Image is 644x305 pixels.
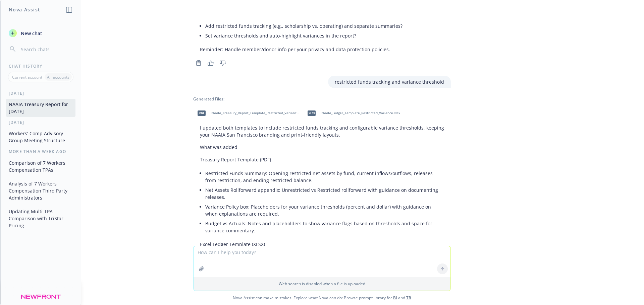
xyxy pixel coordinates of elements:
svg: Copy to clipboard [196,60,202,66]
a: BI [393,295,397,301]
li: Variance Policy box: Placeholders for your variance thresholds (percent and dollar) with guidance... [205,202,444,219]
span: Nova Assist can make mistakes. Explore what Nova can do: Browse prompt library for and [3,291,641,305]
li: Net Assets Rollforward appendix: Unrestricted vs Restricted rollforward with guidance on document... [205,185,444,202]
button: Workers' Comp Advisory Group Meeting Structure [6,128,75,146]
p: What was added [200,144,444,151]
div: [DATE] [1,90,81,96]
li: Restricted Funds Summary: Opening restricted net assets by fund, current inflows/outflows, releas... [205,168,444,185]
p: Reminder: Handle member/donor info per your privacy and data protection policies. [200,46,444,53]
button: Thumbs down [217,58,228,68]
button: Analysis of 7 Workers Compensation Third Party Administrators [6,178,75,203]
button: Comparison of 7 Workers Compensation TPAs [6,157,75,175]
div: pdfNAAIA_Treasury_Report_Template_Restricted_Variance.pdf [193,105,301,122]
h1: Nova Assist [9,6,40,13]
span: pdf [198,110,206,116]
p: Treasury Report Template (PDF) [200,156,444,163]
button: Updating Multi-TPA Comparison with TriStar Pricing [6,206,75,231]
span: NAAIA_Ledger_Template_Restricted_Variance.xlsx [321,111,400,115]
div: [DATE] [1,120,81,125]
p: Excel Ledger Template (XLSX) [200,241,444,248]
p: All accounts [47,74,69,80]
span: New chat [19,30,42,37]
span: NAAIA_Treasury_Report_Template_Restricted_Variance.pdf [211,111,299,115]
div: More than a week ago [1,149,81,154]
li: Add restricted funds tracking (e.g., scholarship vs. operating) and separate summaries? [205,21,444,31]
li: Budget vs Actuals: Notes and placeholders to show variance flags based on thresholds and space fo... [205,219,444,235]
span: xlsx [308,110,316,116]
div: xlsxNAAIA_Ledger_Template_Restricted_Variance.xlsx [303,105,401,122]
button: New chat [6,27,75,39]
p: restricted funds tracking and variance threshold [335,78,444,85]
a: TR [406,295,411,301]
li: Set variance thresholds and auto-highlight variances in the report? [205,31,444,41]
div: Generated Files: [193,96,451,102]
p: Current account [12,74,42,80]
div: Chat History [1,63,81,69]
p: I updated both templates to include restricted funds tracking and configurable variance threshold... [200,124,444,138]
p: Web search is disabled when a file is uploaded [198,281,446,287]
button: NAAIA Treasury Report for [DATE] [6,99,75,117]
input: Search chats [19,45,73,54]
